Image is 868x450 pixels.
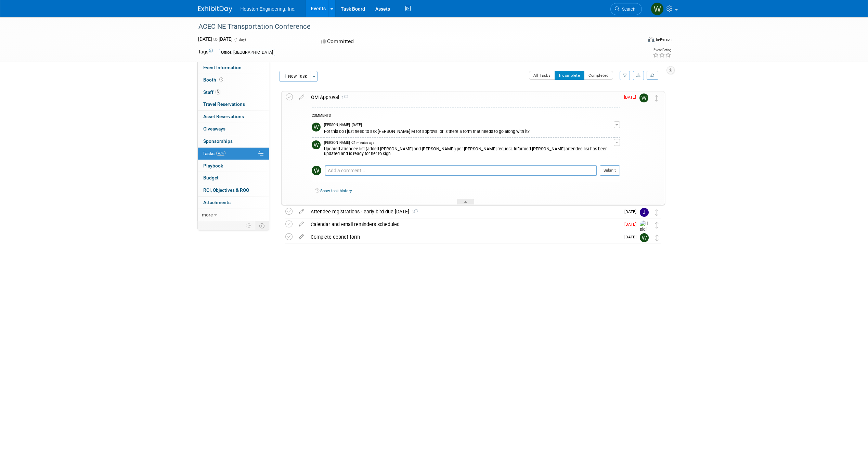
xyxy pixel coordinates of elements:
span: Budget [203,175,219,180]
a: ROI, Objectives & ROO [198,184,269,196]
span: ROI, Objectives & ROO [203,187,249,193]
a: Giveaways [198,123,269,135]
a: Playbook [198,160,269,172]
div: Event Rating [653,48,671,52]
span: Houston Engineering, Inc. [241,6,296,12]
a: Attachments [198,197,269,209]
span: 43% [216,151,225,156]
a: Show task history [320,188,352,193]
span: Booth [203,77,224,83]
img: Heidi Joarnt [640,221,650,245]
td: Personalize Event Tab Strip [243,221,255,230]
a: Staff3 [198,86,269,98]
a: Search [610,3,642,15]
img: ExhibitDay [198,6,232,13]
a: Tasks43% [198,148,269,160]
span: Attachments [203,200,231,205]
td: Toggle Event Tabs [255,221,269,230]
span: (1 day) [234,37,246,42]
span: [DATE] [DATE] [198,36,233,42]
div: Committed [319,36,470,48]
img: Whitaker Thomas [640,233,649,242]
div: Calendar and email reminders scheduled [307,218,620,230]
a: edit [296,94,308,100]
a: Asset Reservations [198,111,269,123]
div: OM Approval [308,91,620,103]
span: [DATE] [624,209,640,214]
a: Refresh [647,71,658,80]
a: Travel Reservations [198,98,269,110]
span: Travel Reservations [203,101,245,107]
span: Event Information [203,65,242,70]
div: Office: [GEOGRAPHIC_DATA] [219,49,275,56]
img: Whitaker Thomas [312,166,321,175]
span: Search [620,7,635,12]
span: more [202,212,213,217]
span: [DATE] [624,222,640,227]
i: Move task [655,95,658,101]
span: [DATE] [624,95,639,100]
span: Staff [203,89,220,95]
img: Whitaker Thomas [312,140,321,149]
a: edit [295,209,307,215]
span: [PERSON_NAME] - [DATE] [324,123,362,127]
div: Complete debrief form [307,231,620,243]
button: New Task [280,71,311,82]
div: In-Person [656,37,672,42]
span: [DATE] [624,235,640,239]
img: Whitaker Thomas [651,2,664,15]
img: Whitaker Thomas [312,123,321,132]
span: 3 [409,210,418,214]
img: Format-Inperson.png [648,37,655,42]
div: For this do I just need to ask [PERSON_NAME] M for approval or is there a form that needs to go a... [324,128,614,134]
button: Incomplete [555,71,584,80]
img: Jessica Lambrecht [640,208,649,217]
div: Event Format [601,36,672,46]
td: Tags [198,48,213,56]
button: Completed [584,71,613,80]
a: Budget [198,172,269,184]
div: COMMENTS [312,113,620,120]
button: Submit [600,165,620,176]
i: Move task [655,222,659,228]
span: Booth not reserved yet [218,77,224,82]
span: Giveaways [203,126,225,132]
a: more [198,209,269,221]
a: Event Information [198,62,269,74]
a: edit [295,234,307,240]
div: ACEC NE Transportation Conference [196,21,632,33]
img: Whitaker Thomas [639,93,648,102]
i: Move task [655,235,659,241]
a: Booth [198,74,269,86]
span: Playbook [203,163,223,168]
span: Asset Reservations [203,114,244,119]
i: Move task [655,209,659,216]
div: Attendee registrations - early bird due [DATE] [307,206,620,217]
span: Sponsorships [203,138,233,144]
a: edit [295,221,307,227]
div: Updated attendee list (added [PERSON_NAME] and [PERSON_NAME]) per [PERSON_NAME] request. Informed... [324,145,614,156]
span: 3 [215,89,220,95]
span: to [212,36,219,42]
span: [PERSON_NAME] - 21 minutes ago [324,140,375,145]
a: Sponsorships [198,135,269,147]
button: All Tasks [529,71,555,80]
span: 2 [339,96,348,100]
span: Tasks [203,151,225,156]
